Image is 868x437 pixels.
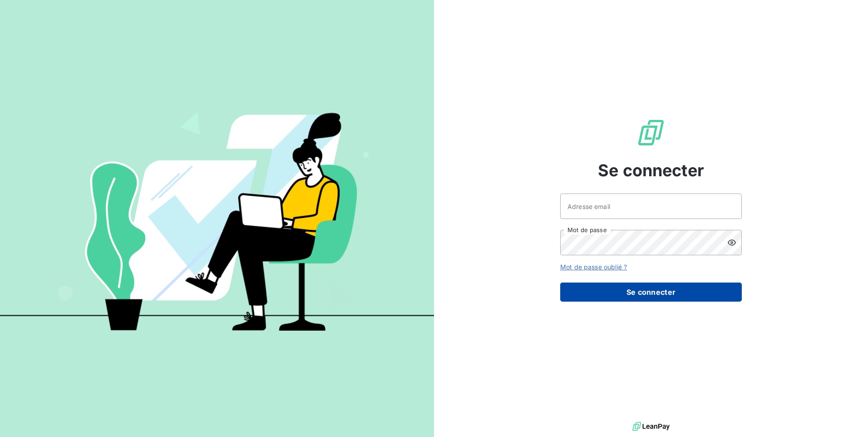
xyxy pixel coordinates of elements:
[560,283,742,302] button: Se connecter
[632,420,670,433] img: logo
[598,158,704,183] span: Se connecter
[560,194,742,219] input: placeholder
[636,118,666,147] img: Logo LeanPay
[560,263,627,271] a: Mot de passe oublié ?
